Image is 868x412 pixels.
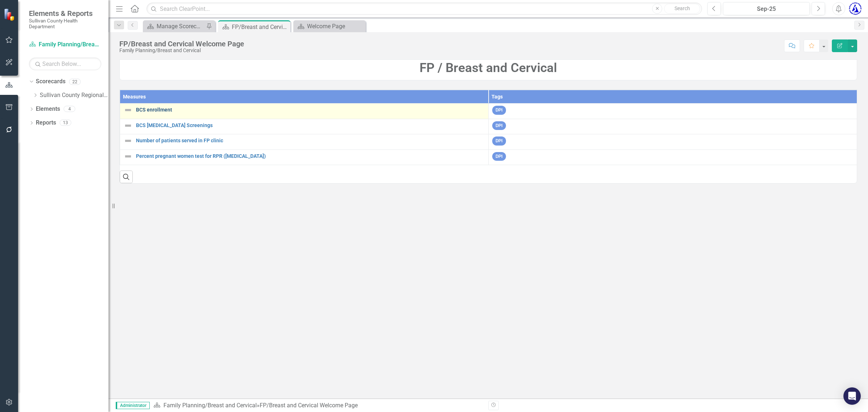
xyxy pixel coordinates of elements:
[492,152,506,161] span: DPI
[157,22,204,31] div: Manage Scorecards
[153,402,483,410] div: »
[36,105,60,113] a: Elements
[120,119,489,134] td: Double-Click to Edit Right Click for Context Menu
[116,402,150,409] span: Administrator
[36,77,65,86] a: Scorecards
[120,134,489,150] td: Double-Click to Edit Right Click for Context Menu
[489,104,857,119] td: Double-Click to Edit
[260,402,358,409] div: FP/Breast and Cervical Welcome Page
[64,106,75,112] div: 4
[146,3,702,15] input: Search ClearPoint...
[136,138,485,143] a: Number of patients served in FP clinic
[29,18,101,30] small: Sullivan County Health Department
[69,79,81,85] div: 22
[136,107,485,113] a: BCS enrollment
[723,2,810,15] button: Sep-25
[29,41,101,49] a: Family Planning/Breast and Cervical
[136,154,485,159] a: Percent pregnant women test for RPR ([MEDICAL_DATA])
[307,22,364,31] div: Welcome Page
[489,150,857,165] td: Double-Click to Edit
[492,136,506,146] span: DPI
[36,119,56,127] a: Reports
[849,2,862,15] img: Lynsey Gollehon
[232,22,289,31] div: FP/Breast and Cervical Welcome Page
[843,387,861,405] div: Open Intercom Messenger
[675,5,690,11] span: Search
[492,106,506,115] span: DPI
[489,134,857,150] td: Double-Click to Edit
[124,152,132,161] img: Not Defined
[120,150,489,165] td: Double-Click to Edit Right Click for Context Menu
[4,8,16,21] img: ClearPoint Strategy
[726,5,807,13] div: Sep-25
[124,106,132,114] img: Not Defined
[124,136,132,145] img: Not Defined
[119,40,244,48] div: FP/Breast and Cervical Welcome Page
[145,22,204,31] a: Manage Scorecards
[119,48,244,53] div: Family Planning/Breast and Cervical
[136,123,485,128] a: BCS [MEDICAL_DATA] Screenings
[29,58,101,70] input: Search Below...
[120,104,489,119] td: Double-Click to Edit Right Click for Context Menu
[40,91,109,100] a: Sullivan County Regional Health Department
[124,121,132,130] img: Not Defined
[60,120,71,126] div: 13
[492,121,506,130] span: DPI
[489,119,857,134] td: Double-Click to Edit
[664,4,700,14] button: Search
[29,9,101,18] span: Elements & Reports
[420,60,557,75] strong: FP / Breast and Cervical
[295,22,364,31] a: Welcome Page
[163,402,257,409] a: Family Planning/Breast and Cervical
